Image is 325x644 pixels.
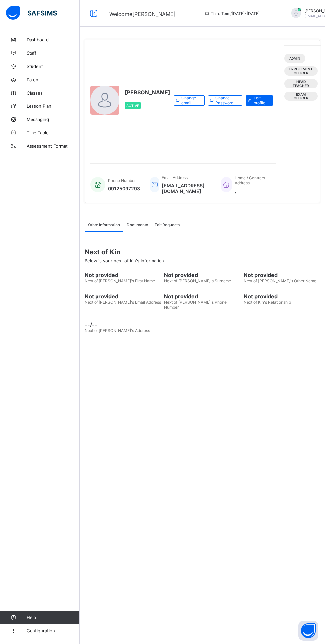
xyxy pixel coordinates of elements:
span: Admin [289,56,300,60]
span: Head Teacher [289,80,313,88]
span: Home / Contract Address [235,175,265,185]
span: Not provided [164,293,240,300]
span: [EMAIL_ADDRESS][DOMAIN_NAME] [162,183,211,194]
span: Assessment Format [27,143,80,149]
span: Not provided [85,272,161,278]
span: Classes [27,90,80,96]
span: Documents [127,222,148,227]
span: Welcome [PERSON_NAME] [109,11,176,17]
span: Next of [PERSON_NAME]'s Address [85,328,150,333]
span: Below is your next of kin's Information [85,258,164,263]
span: Not provided [244,272,320,278]
span: Next of [PERSON_NAME]'s Phone Number [164,300,227,310]
span: Not provided [164,272,240,278]
span: Next of Kin's Relationship [244,300,291,305]
span: Enrollment Officer [289,67,313,75]
span: Edit profile [254,96,268,105]
span: Configuration [27,628,79,633]
span: Other Information [88,222,120,227]
span: Dashboard [27,37,80,42]
span: Not provided [85,293,161,300]
span: Change email [181,96,199,105]
span: Next of [PERSON_NAME]'s Email Address [85,300,161,305]
span: Staff [27,50,80,56]
span: Active [126,104,139,108]
span: 09125097293 [108,186,140,191]
span: Next of [PERSON_NAME]'s Surname [164,278,231,283]
span: Student [27,64,80,69]
span: Next of Kin [85,248,320,256]
span: Help [27,615,79,620]
span: Email Address [162,175,188,180]
span: , [235,188,270,194]
span: Next of [PERSON_NAME]'s Other Name [244,278,316,283]
button: Open asap [298,621,318,641]
span: session/term information [204,11,260,16]
span: Edit Requests [155,222,180,227]
span: Not provided [244,293,320,300]
span: Lesson Plan [27,103,80,109]
span: Phone Number [108,178,136,183]
span: --/-- [85,321,161,328]
img: safsims [6,6,57,20]
span: Time Table [27,130,80,135]
span: Change Password [215,96,237,105]
span: Parent [27,77,80,82]
span: Next of [PERSON_NAME]'s First Name [85,278,155,283]
span: Exam Officer [289,92,313,100]
span: [PERSON_NAME] [125,89,170,96]
span: Messaging [27,117,80,122]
